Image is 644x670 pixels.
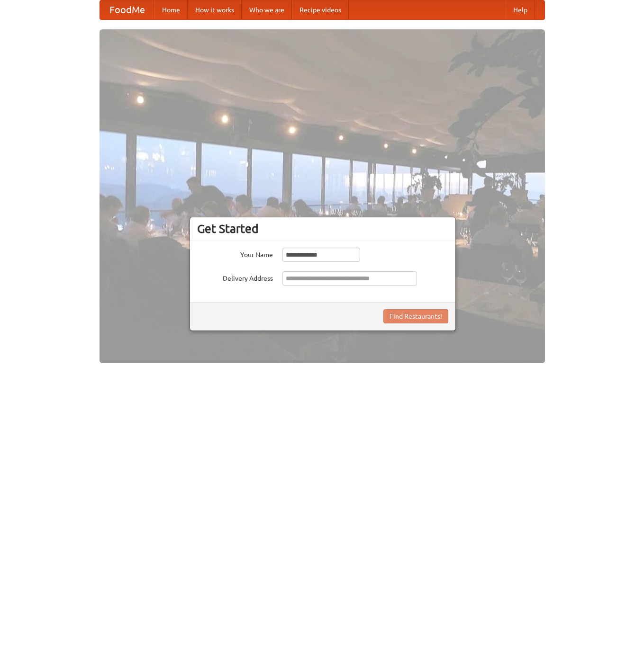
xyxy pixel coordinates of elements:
[154,0,188,19] a: Home
[242,0,292,19] a: Who we are
[100,0,154,19] a: FoodMe
[197,271,273,283] label: Delivery Address
[506,0,535,19] a: Help
[197,248,273,259] label: Your Name
[188,0,242,19] a: How it works
[383,309,448,323] button: Find Restaurants!
[292,0,349,19] a: Recipe videos
[197,222,448,236] h3: Get Started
